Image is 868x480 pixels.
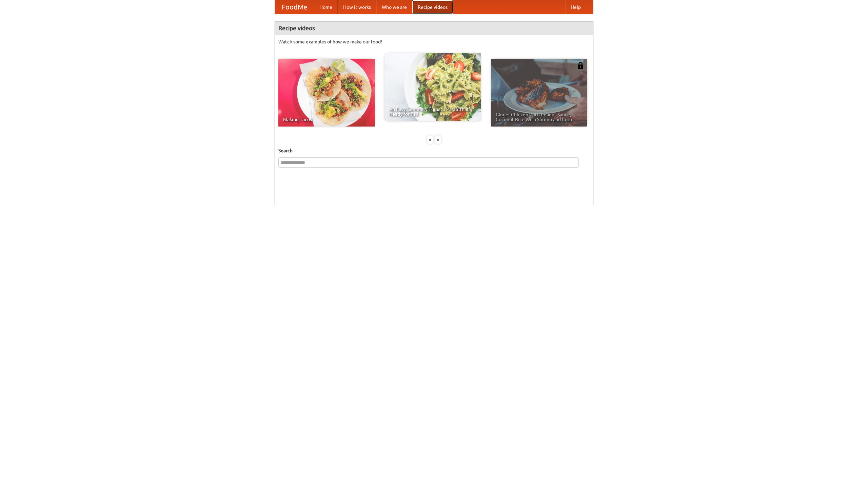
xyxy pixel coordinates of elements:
h4: Recipe videos [275,21,593,35]
a: Help [565,0,586,14]
a: FoodMe [275,0,314,14]
a: How it works [338,0,376,14]
p: Watch some examples of how we make our food! [278,38,590,45]
div: » [435,135,441,144]
a: Recipe videos [412,0,453,14]
a: Home [314,0,338,14]
span: An Easy, Summery Tomato Pasta That's Ready for Fall [389,107,476,116]
div: « [427,135,433,144]
h5: Search [278,147,590,154]
a: Making Tacos [278,59,375,127]
a: An Easy, Summery Tomato Pasta That's Ready for Fall [384,53,481,121]
span: Making Tacos [283,117,370,122]
img: 483408.png [577,62,584,69]
a: Who we are [376,0,412,14]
